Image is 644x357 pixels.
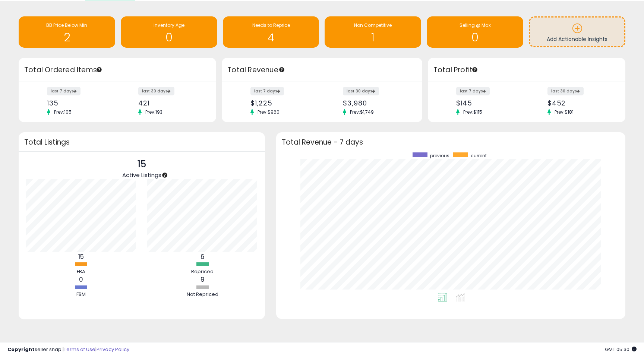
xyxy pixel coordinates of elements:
span: previous [430,152,449,159]
span: Prev: $960 [254,109,283,115]
span: 2025-08-13 05:30 GMT [605,346,637,353]
span: Prev: $1,749 [346,109,378,115]
div: Tooltip anchor [96,66,102,73]
span: Add Actionable Insights [547,35,607,43]
span: current [471,152,487,159]
h3: Total Listings [24,139,259,145]
div: FBA [59,268,104,275]
div: FBM [59,291,104,298]
a: Non Competitive 1 [325,16,421,48]
a: Inventory Age 0 [121,16,217,48]
span: Prev: $181 [551,109,577,115]
b: 0 [79,275,83,284]
b: 6 [201,252,205,261]
span: BB Price Below Min [46,22,87,28]
h1: 4 [227,31,316,44]
label: last 7 days [456,87,490,95]
span: Prev: $115 [460,109,486,115]
div: $1,225 [250,99,316,107]
h1: 0 [124,31,214,44]
span: Prev: 105 [50,109,75,115]
span: Selling @ Max [460,22,491,28]
span: Needs to Reprice [252,22,290,28]
h3: Total Profit [433,65,620,75]
h1: 2 [22,31,111,44]
label: last 30 days [343,87,379,95]
span: Active Listings [122,171,161,179]
b: 9 [201,275,205,284]
div: 135 [47,99,112,107]
div: Tooltip anchor [161,172,168,178]
span: Non Competitive [354,22,392,28]
label: last 30 days [138,87,174,95]
div: Repriced [180,268,225,275]
a: Terms of Use [64,346,95,353]
h3: Total Revenue - 7 days [282,139,620,145]
div: seller snap | | [7,346,129,353]
span: Prev: 193 [142,109,166,115]
h3: Total Ordered Items [24,65,211,75]
strong: Copyright [7,346,35,353]
div: $145 [456,99,521,107]
a: Selling @ Max 0 [427,16,523,48]
h1: 1 [328,31,417,44]
div: Not Repriced [180,291,225,298]
label: last 7 days [250,87,284,95]
label: last 7 days [47,87,80,95]
p: 15 [122,157,161,171]
span: Inventory Age [154,22,184,28]
a: Needs to Reprice 4 [223,16,319,48]
div: 421 [138,99,203,107]
div: Tooltip anchor [471,66,478,73]
a: BB Price Below Min 2 [19,16,115,48]
label: last 30 days [547,87,584,95]
div: $452 [547,99,612,107]
h1: 0 [430,31,520,44]
a: Add Actionable Insights [530,18,624,46]
div: Tooltip anchor [278,66,285,73]
h3: Total Revenue [227,65,417,75]
b: 15 [78,252,84,261]
div: $3,980 [343,99,409,107]
a: Privacy Policy [97,346,129,353]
